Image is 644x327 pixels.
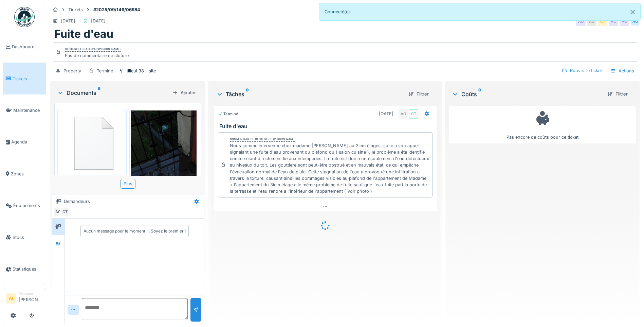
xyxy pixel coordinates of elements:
img: 84750757-fdcc6f00-afbb-11ea-908a-1074b026b06b.png [59,110,125,173]
div: Terminé [218,111,238,117]
div: AO [53,207,63,217]
li: AI [6,293,16,304]
div: Plus [121,179,135,189]
a: Agenda [3,126,46,158]
button: Close [625,3,640,21]
div: CT [60,207,70,217]
a: Dashboard [3,31,46,63]
li: [PERSON_NAME] [19,291,43,306]
div: Aucun message pour le moment … Soyez le premier ! [84,228,186,234]
div: Coûts [452,90,602,98]
div: Filtrer [406,89,431,99]
div: AO [609,17,618,26]
div: AO [576,17,586,26]
div: Filtrer [605,89,630,99]
div: [DATE] [91,18,106,24]
div: Pas encore de coûts pour ce ticket [454,109,631,140]
div: Clôturé le [DATE] par [PERSON_NAME] [65,47,121,52]
a: AI Manager[PERSON_NAME] [6,291,43,307]
div: Pas de commentaire de clôture [65,52,129,59]
div: Rouvrir le ticket [559,66,605,75]
div: [DATE] [379,110,393,117]
a: Zones [3,158,46,190]
div: AO [399,109,408,119]
div: Ajouter [170,88,199,97]
sup: 6 [98,89,100,97]
div: Connecté(e). [319,3,641,21]
img: Badge_color-CXgf-gQk.svg [14,7,35,27]
a: Stock [3,221,46,253]
div: Documents [57,89,170,97]
span: Zones [11,171,43,177]
span: Équipements [13,202,43,209]
span: Agenda [11,139,43,145]
div: CT [409,109,418,119]
div: Actions [607,66,637,76]
div: CT [598,17,607,26]
strong: #2025/09/146/06984 [91,6,143,13]
div: 20250903_191615.mp4 [57,175,127,182]
a: Tickets [3,63,46,94]
div: [DATE] [61,18,75,24]
div: Demandeurs [64,198,90,205]
div: Tickets [68,6,83,13]
span: Tickets [13,75,43,82]
sup: 0 [478,90,481,98]
a: Équipements [3,190,46,221]
sup: 0 [246,90,249,98]
div: Manager [19,291,43,296]
span: Stock [13,234,43,241]
div: AO [587,17,596,26]
div: AO [620,17,629,26]
h3: Fuite d'eau [219,123,434,130]
a: Statistiques [3,253,46,285]
div: Terminé [97,68,113,74]
h1: Fuite d'eau [54,28,113,40]
div: Commentaire de clôture de [PERSON_NAME] [230,137,295,142]
div: Property [63,68,81,74]
span: Dashboard [12,44,43,50]
a: Maintenance [3,94,46,126]
div: Tâches [216,90,403,98]
span: Statistiques [13,266,43,272]
img: k6t3jvjd94hx11gvw1kdmvmy83qq [131,110,197,253]
span: Maintenance [13,107,43,114]
div: AO [630,17,640,26]
div: Nous somme intervenue chez madame [PERSON_NAME] au 2iem étages, suite a son appel signalant une f... [230,142,429,195]
div: tilleul 38 - site [127,68,156,74]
